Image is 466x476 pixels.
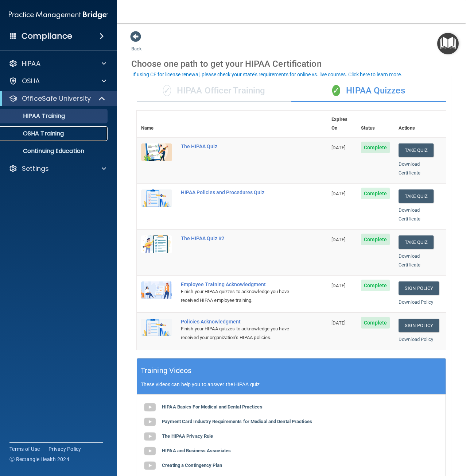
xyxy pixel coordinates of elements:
a: Download Policy [399,299,434,305]
div: If using CE for license renewal, please check your state's requirements for online vs. live cours... [132,72,402,77]
a: HIPAA [9,59,106,68]
div: Policies Acknowledgment [181,319,291,325]
a: Download Certificate [399,207,420,222]
p: HIPAA Training [5,112,65,120]
a: Privacy Policy [48,445,81,453]
th: Actions [394,111,446,137]
p: HIPAA [22,59,40,68]
b: HIPAA and Business Associates [162,448,231,453]
span: [DATE] [331,237,345,242]
div: Finish your HIPAA quizzes to acknowledge you have received your organization’s HIPAA policies. [181,325,291,342]
span: Complete [361,188,390,199]
img: gray_youtube_icon.38fcd6cc.png [143,415,157,429]
span: [DATE] [331,283,345,288]
p: OSHA Training [5,130,64,137]
button: Take Quiz [399,235,434,249]
div: HIPAA Policies and Procedures Quiz [181,189,291,195]
a: Sign Policy [399,281,439,295]
span: Ⓒ Rectangle Health 2024 [9,456,69,463]
a: Sign Policy [399,319,439,332]
span: ✓ [163,85,171,96]
a: Settings [9,164,106,173]
h5: Training Videos [141,364,192,377]
img: gray_youtube_icon.38fcd6cc.png [143,429,157,444]
b: HIPAA Basics For Medical and Dental Practices [162,404,263,410]
img: gray_youtube_icon.38fcd6cc.png [143,444,157,458]
button: Take Quiz [399,143,434,157]
span: ✓ [332,85,340,96]
div: Finish your HIPAA quizzes to acknowledge you have received HIPAA employee training. [181,287,291,305]
p: OfficeSafe University [22,94,91,103]
span: [DATE] [331,191,345,196]
b: The HIPAA Privacy Rule [162,433,213,439]
a: Terms of Use [9,445,40,453]
b: Payment Card Industry Requirements for Medical and Dental Practices [162,419,312,424]
button: Take Quiz [399,189,434,203]
h4: Compliance [22,31,72,41]
button: If using CE for license renewal, please check your state's requirements for online vs. live cours... [131,71,403,78]
p: Continuing Education [5,147,104,155]
th: Expires On [327,111,357,137]
span: [DATE] [331,145,345,150]
div: HIPAA Officer Training [137,80,291,102]
th: Name [137,111,176,137]
img: gray_youtube_icon.38fcd6cc.png [143,458,157,473]
p: OSHA [22,77,40,85]
a: Download Certificate [399,253,420,268]
div: HIPAA Quizzes [291,80,446,102]
th: Status [357,111,394,137]
a: Download Policy [399,337,434,342]
span: [DATE] [331,320,345,326]
span: Complete [361,234,390,245]
a: Download Certificate [399,161,420,176]
span: Complete [361,142,390,153]
img: gray_youtube_icon.38fcd6cc.png [143,400,157,415]
span: Complete [361,317,390,329]
div: The HIPAA Quiz #2 [181,235,291,241]
span: Complete [361,280,390,291]
p: These videos can help you to answer the HIPAA quiz [141,381,442,387]
button: Open Resource Center [437,33,459,54]
p: Settings [22,164,49,173]
img: PMB logo [9,8,108,22]
b: Creating a Contingency Plan [162,462,222,468]
div: Employee Training Acknowledgment [181,281,291,287]
div: Choose one path to get your HIPAA Certification [131,53,451,74]
a: Back [131,37,142,51]
div: The HIPAA Quiz [181,143,291,149]
a: OfficeSafe University [9,94,106,103]
a: OSHA [9,77,106,85]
